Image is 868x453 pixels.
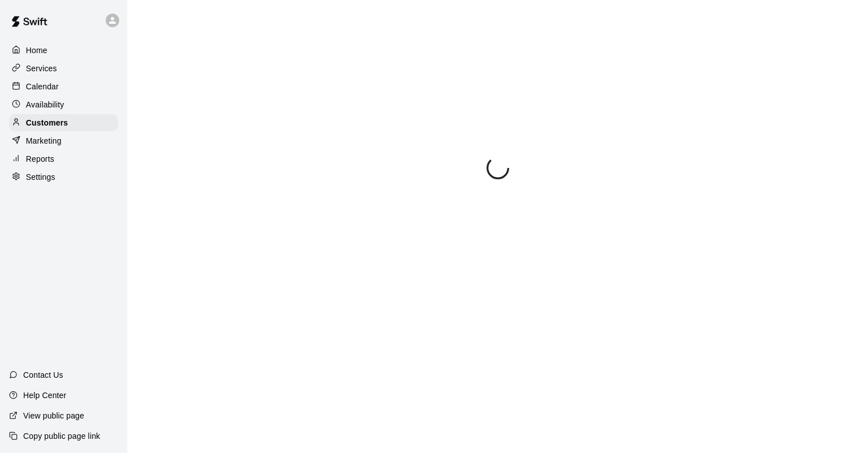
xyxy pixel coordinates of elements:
[23,369,63,381] p: Contact Us
[26,153,54,165] p: Reports
[9,60,118,77] a: Services
[9,96,118,113] a: Availability
[23,430,100,442] p: Copy public page link
[9,150,118,167] a: Reports
[9,114,118,131] a: Customers
[23,410,84,421] p: View public page
[26,81,59,92] p: Calendar
[23,390,66,401] p: Help Center
[26,45,47,56] p: Home
[9,132,118,149] a: Marketing
[9,42,118,59] a: Home
[26,135,62,146] p: Marketing
[9,78,118,95] a: Calendar
[26,171,55,183] p: Settings
[26,117,68,128] p: Customers
[26,63,57,74] p: Services
[9,169,118,185] a: Settings
[26,99,64,110] p: Availability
